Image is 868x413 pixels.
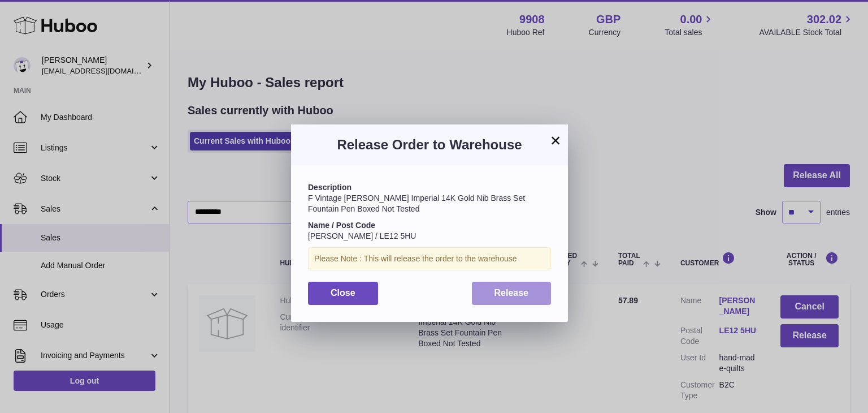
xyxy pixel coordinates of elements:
strong: Name / Post Code [308,221,375,230]
span: Close [331,288,355,298]
button: Close [308,282,378,305]
div: Please Note : This will release the order to the warehouse [308,247,551,270]
span: [PERSON_NAME] / LE12 5HU [308,231,416,240]
strong: Description [308,183,351,192]
span: F Vintage [PERSON_NAME] Imperial 14K Gold Nib Brass Set Fountain Pen Boxed Not Tested [308,193,525,213]
button: Release [472,282,552,305]
button: × [549,134,562,147]
span: Release [494,288,529,298]
h3: Release Order to Warehouse [308,136,551,154]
